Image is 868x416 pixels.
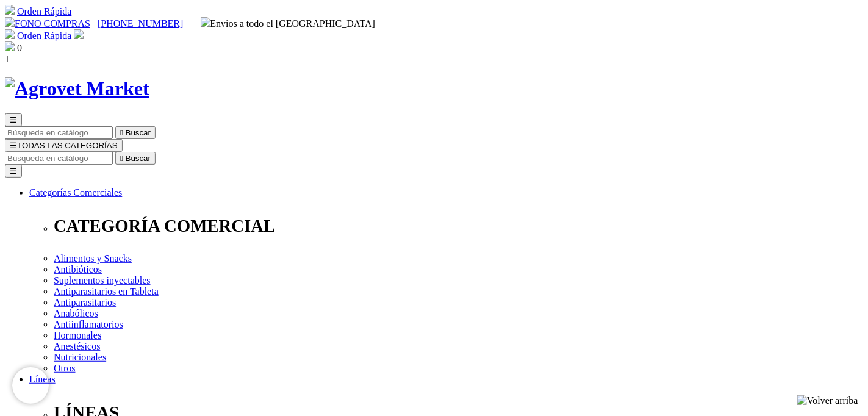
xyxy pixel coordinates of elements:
[5,139,123,152] button: ☰TODAS LAS CATEGORÍAS
[10,115,17,124] span: ☰
[5,126,113,139] input: Buscar
[5,54,9,64] i: 
[797,395,858,406] img: Volver arriba
[54,363,76,373] a: Otros
[54,319,123,329] a: Antiinflamatorios
[5,18,90,29] a: FONO COMPRAS
[5,5,15,15] img: shopping-cart.svg
[54,330,101,340] a: Hormonales
[5,29,15,39] img: shopping-cart.svg
[29,187,122,198] a: Categorías Comerciales
[5,77,149,100] img: Agrovet Market
[54,341,100,351] a: Anestésicos
[17,6,71,16] a: Orden Rápida
[98,18,183,29] a: [PHONE_NUMBER]
[54,297,116,307] a: Antiparasitarios
[54,216,863,236] p: CATEGORÍA COMERCIAL
[126,154,151,163] span: Buscar
[120,128,123,137] i: 
[5,113,22,126] button: ☰
[74,30,84,41] a: Acceda a su cuenta de cliente
[54,352,106,362] a: Nutricionales
[74,29,84,39] img: user.svg
[201,17,210,27] img: delivery-truck.svg
[12,367,49,404] iframe: Brevo live chat
[54,264,102,274] a: Antibióticos
[126,128,151,137] span: Buscar
[5,17,15,27] img: phone.svg
[115,126,156,139] button:  Buscar
[54,275,151,285] a: Suplementos inyectables
[17,43,22,53] span: 0
[5,165,22,178] button: ☰
[115,152,156,165] button:  Buscar
[54,286,159,296] a: Antiparasitarios en Tableta
[5,152,113,165] input: Buscar
[54,308,98,318] a: Anabólicos
[201,18,376,29] span: Envíos a todo el [GEOGRAPHIC_DATA]
[17,30,71,41] a: Orden Rápida
[10,141,17,150] span: ☰
[54,253,132,264] a: Alimentos y Snacks
[5,41,15,51] img: shopping-bag.svg
[120,154,123,163] i: 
